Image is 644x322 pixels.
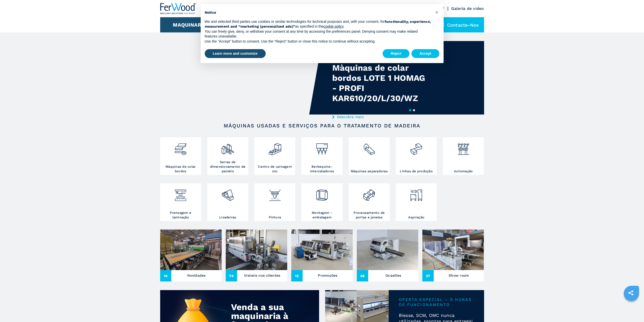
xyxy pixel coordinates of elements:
h3: Prensagem e laminação [161,211,200,220]
img: Novidades [160,230,222,270]
a: Galeria de vídeo [451,6,484,11]
img: foratrici_inseritrici_2.png [315,139,329,156]
h3: Promoções [318,272,337,279]
img: lavorazione_porte_finestre_2.png [362,185,376,202]
h3: Máquinas de colar bordos [161,164,200,174]
a: Lixadeiras [207,183,248,221]
h3: Visíveis nos clientes [244,272,280,279]
img: Ferwood [160,3,197,14]
a: Visíveis nos clientes74Visíveis nos clientes [226,230,287,281]
a: Show room37Show room [422,230,484,281]
a: Prensagem e laminação [160,183,201,221]
a: Novidades14Novidades [160,230,222,281]
img: linee_di_produzione_2.png [409,139,423,156]
img: montaggio_imballaggio_2.png [315,185,329,202]
button: Learn more and customize [205,49,266,58]
a: sharethis [625,287,637,299]
button: 1 [409,109,411,111]
img: Promoções [291,230,353,270]
h3: Montagem - embalagem [303,211,341,220]
img: centro_di_lavoro_cnc_2.png [268,139,282,156]
h3: Show room [449,272,469,279]
h3: Lixadeiras [219,215,236,220]
img: squadratrici_2.png [221,139,234,156]
strong: functionality, experience, measurement and “marketing (personalized ads)” [205,20,431,29]
a: Centro de usinagem cnc [254,137,295,175]
img: pressa-strettoia.png [174,185,187,202]
h2: Notice [205,10,431,15]
a: Processamento de portas e janelas [349,183,390,221]
a: Serras de dimensionamento de painéis [207,137,248,175]
a: cookie policy [323,24,343,28]
h3: Novidades [187,272,205,279]
a: Máquinas de colar bordos [160,137,201,175]
h3: Automação [454,169,473,174]
img: verniciatura_1.png [268,185,282,202]
img: Ocasiões [357,230,418,270]
h2: Máquinas usadas e serviços para o tratamento de madeira [176,123,468,129]
a: Descubra mais [332,115,431,119]
div: Contacte-nos [434,17,484,32]
span: 48 [357,270,368,281]
img: aspirazione_1.png [409,185,423,202]
a: Berbequins-intercaladores [301,137,342,175]
iframe: Chat [622,299,640,318]
img: Show room [422,230,484,270]
h3: Ocasiões [385,272,401,279]
button: 2 [413,109,415,111]
h3: Máquinas separadoras [351,169,388,174]
h3: Processamento de portas e janelas [350,211,388,220]
img: levigatrici_2.png [221,185,234,202]
p: You can freely give, deny, or withdraw your consent at any time by accessing the preferences pane... [205,29,431,39]
button: Close this notice [433,8,441,16]
a: Máquinas separadoras [349,137,390,175]
a: Automação [443,137,484,175]
button: Accept [411,49,440,58]
h3: Pintura [269,215,281,220]
span: 74 [226,270,237,281]
a: Linhas de produção [396,137,437,175]
span: 37 [422,270,434,281]
span: 14 [160,270,172,281]
button: Reject [383,49,409,58]
h3: Serras de dimensionamento de painéis [209,160,247,174]
h3: Aspiração [408,215,424,220]
span: × [435,9,438,15]
a: Pintura [254,183,295,221]
a: Montagem - embalagem [301,183,342,221]
img: Visíveis nos clientes [226,230,287,270]
img: automazione.png [457,139,470,156]
p: Use the “Accept” button to consent. Use the “Reject” button or close this notice to continue with... [205,39,431,44]
h3: Centro de usinagem cnc [256,164,294,174]
button: Maquinaria [173,22,206,28]
a: Promoções13Promoções [291,230,353,281]
a: Aspiração [396,183,437,221]
img: bordatrici_1.png [174,139,187,156]
h3: Berbequins-intercaladores [303,164,341,174]
video: Your browser does not support the video tag. [160,41,322,115]
h3: Linhas de produção [400,169,433,174]
p: We and selected third parties use cookies or similar technologies for technical purposes and, wit... [205,19,431,29]
a: Ocasiões48Ocasiões [357,230,418,281]
span: 13 [291,270,303,281]
img: sezionatrici_2.png [362,139,376,156]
